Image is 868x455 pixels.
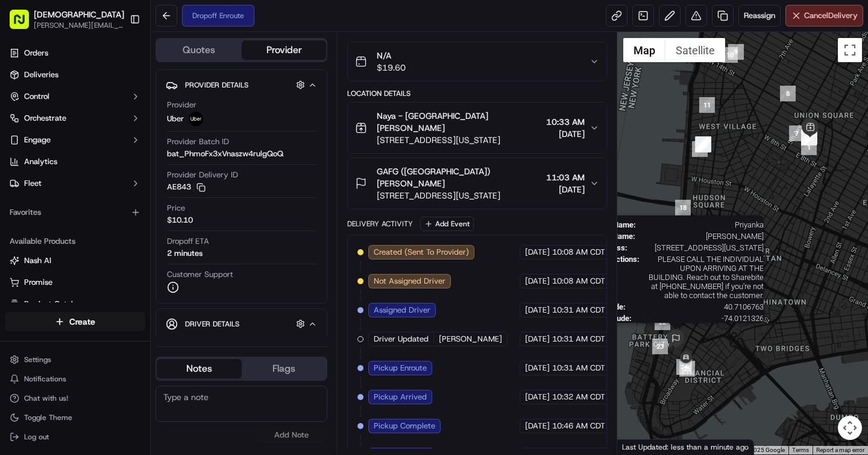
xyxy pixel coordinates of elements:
[167,269,233,280] span: Customer Support
[595,255,639,300] span: Instructions :
[69,316,95,328] span: Create
[12,238,22,248] div: 📗
[10,299,140,310] a: Product Catalog
[792,447,809,453] a: Terms (opens in new tab)
[640,220,763,229] span: Priyanka
[632,243,763,252] span: [STREET_ADDRESS][US_STATE]
[5,428,145,445] button: Log out
[374,363,427,374] span: Pickup Enroute
[85,266,146,276] a: Powered byPylon
[525,392,550,402] span: [DATE]
[5,174,145,193] button: Fleet
[525,305,550,316] span: [DATE]
[5,87,145,106] button: Control
[157,40,242,60] button: Quotes
[5,43,145,63] a: Orders
[525,363,550,374] span: [DATE]
[5,152,145,171] a: Analytics
[34,8,124,21] button: [DEMOGRAPHIC_DATA]
[348,42,606,81] button: N/A$19.60
[630,302,763,311] span: 40.7106763
[679,361,695,377] div: 25
[5,130,145,150] button: Engage
[24,237,92,249] span: Knowledge Base
[595,243,627,252] span: Address :
[5,251,145,270] button: Nash AI
[242,359,327,378] button: Flags
[728,44,744,60] div: 9
[374,247,469,258] span: Created (Sent To Provider)
[738,5,781,27] button: Reassign
[546,171,585,183] span: 11:03 AM
[665,38,725,62] button: Show satellite imagery
[744,10,775,21] span: Reassign
[640,232,763,241] span: [PERSON_NAME]
[167,113,184,124] span: Uber
[816,447,864,453] a: Report a map error
[347,219,413,229] div: Delivery Activity
[652,339,668,354] div: 23
[24,91,49,102] span: Control
[167,203,185,214] span: Price
[97,232,198,254] a: 💻API Documentation
[595,232,635,241] span: Last Name :
[692,141,708,157] div: 17
[546,116,585,128] span: 10:33 AM
[552,392,605,402] span: 10:32 AM CDT
[801,139,817,155] div: 1
[5,409,145,426] button: Toggle Theme
[166,314,317,334] button: Driver Details
[54,115,198,127] div: Start new chat
[374,421,435,431] span: Pickup Complete
[838,38,862,62] button: Toggle fullscreen view
[377,134,541,146] span: [STREET_ADDRESS][US_STATE]
[167,148,283,159] span: bat_PhmoFx3xVnaszw4rulgQoQ
[205,119,219,133] button: Start new chat
[420,217,474,231] button: Add Event
[552,363,605,374] span: 10:31 AM CDT
[167,182,206,192] button: AE843
[24,156,57,167] span: Analytics
[552,305,605,316] span: 10:31 AM CDT
[12,157,81,167] div: Past conversations
[189,112,203,126] img: uber-new-logo.jpeg
[546,128,585,140] span: [DATE]
[552,421,605,431] span: 10:46 AM CDT
[25,115,47,137] img: 4920774857489_3d7f54699973ba98c624_72.jpg
[525,247,550,258] span: [DATE]
[5,294,145,314] button: Product Catalog
[804,10,858,21] span: Cancel Delivery
[24,69,58,80] span: Deliveries
[187,154,219,169] button: See all
[167,236,209,247] span: Dropoff ETA
[377,49,406,62] span: N/A
[12,176,31,195] img: Grace Nketiah
[120,267,146,276] span: Pylon
[102,238,112,248] div: 💻
[525,276,550,287] span: [DATE]
[377,165,541,189] span: GAFG ([GEOGRAPHIC_DATA]) [PERSON_NAME]
[34,21,124,30] button: [PERSON_NAME][EMAIL_ADDRESS][DOMAIN_NAME]
[185,80,248,90] span: Provider Details
[24,188,34,197] img: 1736555255976-a54dd68f-1ca7-489b-9aae-adbdc363a1c4
[100,187,104,197] span: •
[167,215,193,226] span: $10.10
[617,439,754,454] div: Last Updated: less than a minute ago
[785,5,863,27] button: CancelDelivery
[374,392,427,402] span: Pickup Arrived
[31,78,217,91] input: Got a question? Start typing here...
[5,109,145,128] button: Orchestrate
[374,276,445,287] span: Not Assigned Driver
[595,302,625,311] span: Latitude :
[675,200,691,215] div: 18
[348,158,606,209] button: GAFG ([GEOGRAPHIC_DATA]) [PERSON_NAME][STREET_ADDRESS][US_STATE]11:03 AM[DATE]
[5,390,145,407] button: Chat with us!
[620,439,660,454] a: Open this area in Google Maps (opens a new window)
[348,103,606,153] button: Naya - [GEOGRAPHIC_DATA] [PERSON_NAME][STREET_ADDRESS][US_STATE]10:33 AM[DATE]
[644,255,763,300] span: PLEASE CALL THE INDIVIDUAL UPON ARRIVING AT THE BUILDING. Reach out to Sharebite at [PHONE_NUMBER...
[552,334,605,345] span: 10:31 AM CDT
[242,40,327,60] button: Provider
[5,351,145,368] button: Settings
[167,248,203,259] div: 2 minutes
